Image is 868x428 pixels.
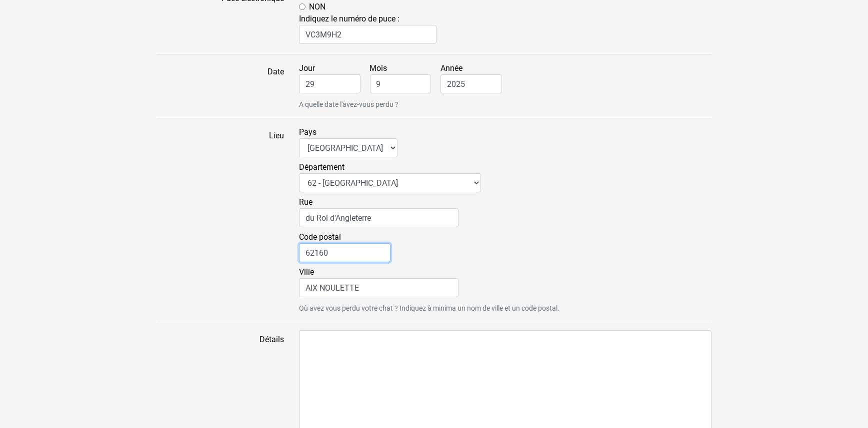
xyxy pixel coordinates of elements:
[299,161,481,192] label: Département
[149,62,291,110] label: Date
[299,3,305,10] input: NON
[299,62,368,93] label: Jour
[299,173,481,192] select: Département
[299,243,390,262] input: Code postal
[299,99,711,110] small: A quelle date l'avez-vous perdu ?
[309,1,325,13] label: NON
[299,126,397,157] label: Pays
[299,196,458,227] label: Rue
[299,138,397,157] select: Pays
[299,74,360,93] input: Jour
[440,74,502,93] input: Année
[370,62,439,93] label: Mois
[299,278,458,297] input: Ville
[299,208,458,227] input: Rue
[299,14,711,44] span: Indiquez le numéro de puce :
[149,126,291,314] label: Lieu
[440,62,509,93] label: Année
[370,74,431,93] input: Mois
[299,266,458,297] label: Ville
[299,303,711,314] small: Où avez vous perdu votre chat ? Indiquez à minima un nom de ville et un code postal.
[299,231,390,262] label: Code postal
